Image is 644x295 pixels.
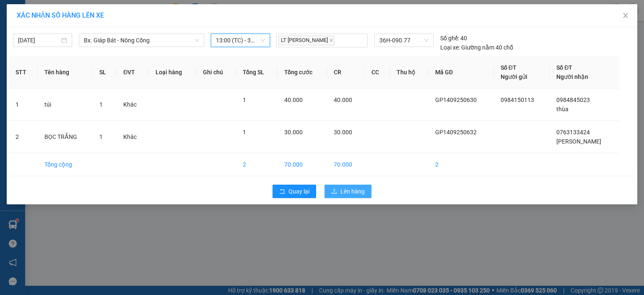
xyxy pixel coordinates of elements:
[390,56,428,89] th: Thu hộ
[99,133,103,140] span: 1
[243,97,246,103] span: 1
[22,36,67,54] span: SĐT XE 0941 255 766
[334,129,352,136] span: 30.000
[236,56,278,89] th: Tổng SL
[117,56,148,89] th: ĐVT
[340,187,365,196] span: Lên hàng
[195,38,200,43] span: down
[331,188,337,195] span: upload
[4,29,17,58] img: logo
[117,89,148,121] td: Khác
[440,43,460,52] span: Loại xe:
[327,153,365,176] td: 70.000
[9,56,38,89] th: STT
[18,36,60,45] input: 14/09/2025
[440,34,459,43] span: Số ghế:
[428,153,494,176] td: 2
[428,56,494,89] th: Mã GD
[501,73,527,80] span: Người gửi
[614,4,637,28] button: Close
[72,43,122,52] span: GP1409250632
[38,121,93,153] td: BỌC TRẮNG
[279,188,285,195] span: rollback
[216,34,265,47] span: 13:00 (TC) - 36H-090.77
[38,153,93,176] td: Tổng cộng
[17,11,104,19] span: XÁC NHẬN SỐ HÀNG LÊN XE
[273,185,316,198] button: rollbackQuay lại
[9,121,38,153] td: 2
[284,129,303,136] span: 30.000
[278,56,327,89] th: Tổng cước
[556,129,590,136] span: 0763133424
[21,55,67,73] strong: PHIẾU BIÊN NHẬN
[622,12,629,19] span: close
[288,187,309,196] span: Quay lại
[38,56,93,89] th: Tên hàng
[278,153,327,176] td: 70.000
[278,36,335,45] span: LT [PERSON_NAME]
[501,97,534,103] span: 0984150113
[93,56,117,89] th: SL
[556,73,588,80] span: Người nhận
[440,34,467,43] div: 40
[556,97,590,103] span: 0984845023
[236,153,278,176] td: 2
[435,129,477,136] span: GP1409250632
[329,38,333,42] span: close
[556,64,572,71] span: Số ĐT
[284,97,303,103] span: 40.000
[149,56,196,89] th: Loại hàng
[99,101,103,108] span: 1
[556,106,569,112] span: thùa
[379,34,428,47] span: 36H-090.77
[325,185,371,198] button: uploadLên hàng
[84,34,199,47] span: Bx. Giáp Bát - Nông Cống
[243,129,246,136] span: 1
[327,56,365,89] th: CR
[435,97,477,103] span: GP1409250630
[365,56,390,89] th: CC
[501,64,517,71] span: Số ĐT
[9,89,38,121] td: 1
[117,121,148,153] td: Khác
[196,56,236,89] th: Ghi chú
[38,89,93,121] td: túi
[440,43,513,52] div: Giường nằm 40 chỗ
[334,97,352,103] span: 40.000
[18,7,71,34] strong: CHUYỂN PHÁT NHANH ĐÔNG LÝ
[556,138,601,145] span: [PERSON_NAME]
